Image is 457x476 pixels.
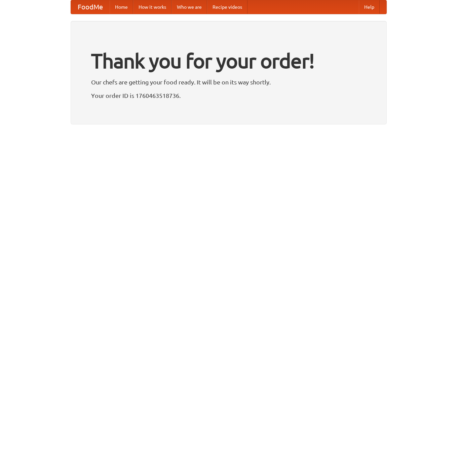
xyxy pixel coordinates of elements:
p: Our chefs are getting your food ready. It will be on its way shortly. [91,77,366,87]
h1: Thank you for your order! [91,45,366,77]
a: Home [110,0,133,14]
a: Who we are [172,0,207,14]
a: How it works [133,0,172,14]
a: Help [359,0,380,14]
a: FoodMe [71,0,110,14]
a: Recipe videos [207,0,247,14]
p: Your order ID is 1760463518736. [91,90,366,101]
